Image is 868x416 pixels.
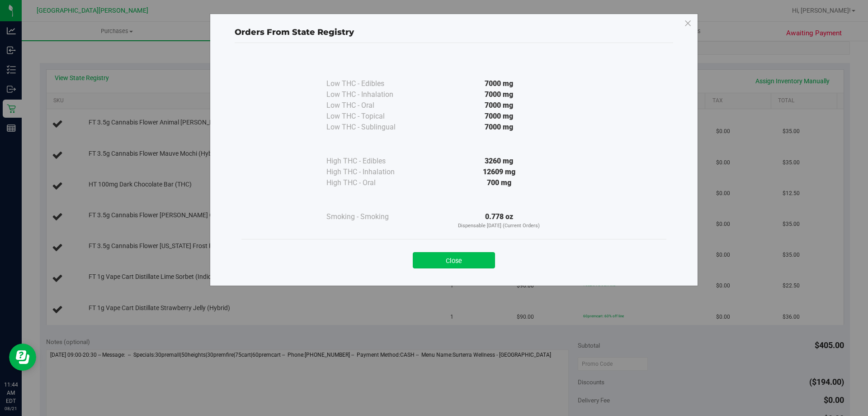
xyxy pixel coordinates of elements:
div: 3260 mg [417,156,581,167]
div: High THC - Oral [326,177,417,188]
div: 7000 mg [417,122,581,133]
div: 12609 mg [417,167,581,177]
span: Orders From State Registry [235,27,354,37]
div: 7000 mg [417,111,581,122]
div: Low THC - Edibles [326,78,417,89]
div: Low THC - Inhalation [326,89,417,100]
div: Low THC - Sublingual [326,122,417,133]
div: Smoking - Smoking [326,211,417,222]
div: High THC - Inhalation [326,167,417,177]
div: 7000 mg [417,100,581,111]
button: Close [413,252,495,268]
iframe: Resource center [9,344,36,371]
div: High THC - Edibles [326,156,417,167]
div: Low THC - Topical [326,111,417,122]
div: 7000 mg [417,78,581,89]
div: 7000 mg [417,89,581,100]
div: Low THC - Oral [326,100,417,111]
p: Dispensable [DATE] (Current Orders) [417,222,581,230]
div: 700 mg [417,177,581,188]
div: 0.778 oz [417,211,581,230]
